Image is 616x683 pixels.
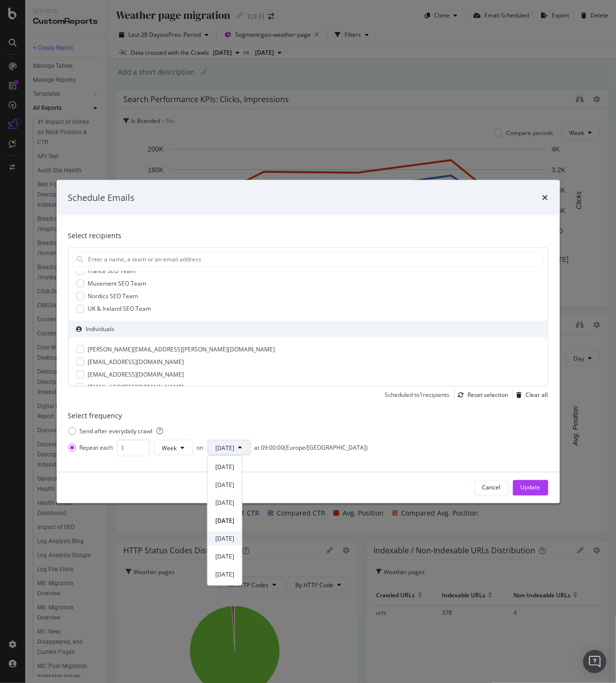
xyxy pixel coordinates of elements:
[521,484,541,492] div: Update
[154,440,193,455] button: Week
[583,650,606,673] div: Open Intercom Messenger
[513,389,548,400] button: Clear all
[88,304,151,313] span: UK & Ireland SEO Team
[68,411,548,419] h5: Select frequency
[215,516,234,525] span: Thursday
[215,463,234,471] span: Monday
[474,480,509,496] button: Cancel
[76,324,115,333] div: Individuals
[80,427,164,436] div: Send after every daily crawl
[88,266,136,275] span: France SEO Team
[215,499,234,507] span: Wednesday
[80,443,113,452] div: Repeat each
[88,382,184,391] div: [EMAIL_ADDRESS][DOMAIN_NAME]
[468,391,509,399] div: Reset selection
[385,390,450,399] div: Scheduled to 1 recipients
[197,443,204,452] div: on
[215,534,234,543] span: Friday
[88,252,543,266] input: Enter a name, a team or an email address
[162,444,177,452] span: Week
[482,484,501,492] div: Cancel
[68,191,135,204] div: Schedule Emails
[454,389,509,400] button: Reset selection
[513,480,548,496] button: Update
[88,291,138,300] span: Nordics SEO Team
[68,232,548,239] h5: Select recipients
[215,552,234,561] span: Saturday
[88,279,147,288] span: Musement SEO Team
[526,391,548,399] div: Clear all
[88,345,275,353] div: [PERSON_NAME][EMAIL_ADDRESS][PERSON_NAME][DOMAIN_NAME]
[215,570,234,579] span: Sunday
[215,481,234,489] span: Tuesday
[208,440,251,455] button: [DATE]
[57,180,560,503] div: modal
[255,443,368,452] div: at 09:00:00 ( Europe/[GEOGRAPHIC_DATA] )
[88,357,184,366] div: [EMAIL_ADDRESS][DOMAIN_NAME]
[542,191,548,204] div: times
[88,370,184,379] div: [EMAIL_ADDRESS][DOMAIN_NAME]
[216,444,235,452] span: Thursday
